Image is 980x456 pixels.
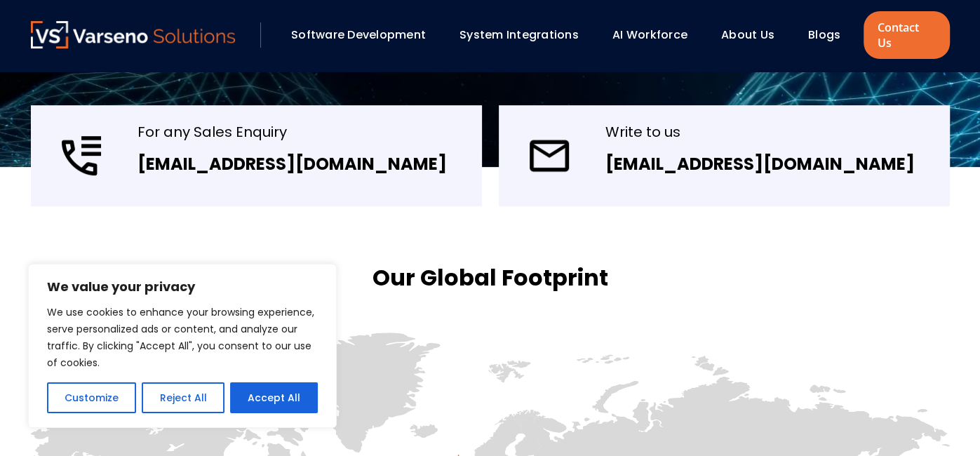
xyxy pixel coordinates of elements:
[864,11,949,59] a: Contact Us
[31,21,236,48] img: Varseno Solutions – Product Engineering & IT Services
[137,122,447,142] div: For any Sales Enquiry
[47,382,136,413] button: Customize
[459,27,579,43] a: System Integrations
[284,23,445,47] div: Software Development
[372,262,608,293] h2: Our Global Footprint
[605,23,707,47] div: AI Workforce
[808,27,840,43] a: Blogs
[230,382,318,413] button: Accept All
[137,152,447,175] a: [EMAIL_ADDRESS][DOMAIN_NAME]
[47,304,318,371] p: We use cookies to enhance your browsing experience, serve personalized ads or content, and analyz...
[605,122,915,142] div: Write to us
[801,23,860,47] div: Blogs
[291,27,426,43] a: Software Development
[605,152,915,175] a: [EMAIL_ADDRESS][DOMAIN_NAME]
[142,382,224,413] button: Reject All
[721,27,774,43] a: About Us
[714,23,794,47] div: About Us
[452,23,598,47] div: System Integrations
[612,27,687,43] a: AI Workforce
[47,279,318,295] p: We value your privacy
